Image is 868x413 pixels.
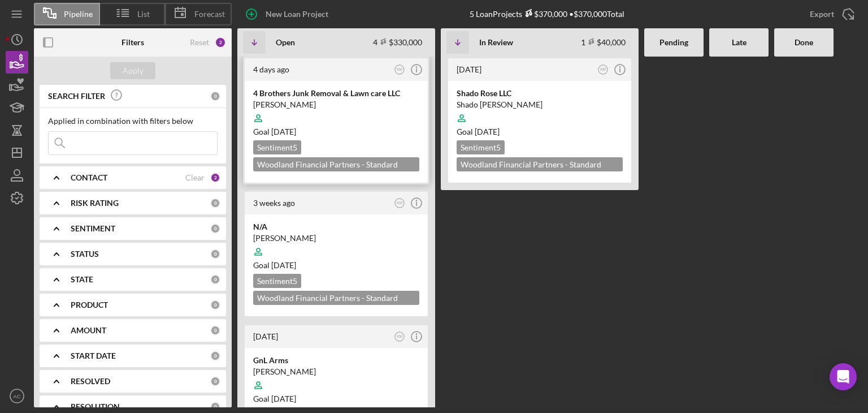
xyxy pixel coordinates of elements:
div: 2 [210,173,220,183]
time: 07/21/2025 [271,394,296,403]
b: CONTACT [71,173,107,182]
div: $370,000 [522,9,567,19]
div: Woodland Financial Partners - Standard Business Loan $25,000 [253,291,419,305]
b: RESOLVED [71,377,110,386]
time: 2025-07-22 13:41 [253,332,278,341]
time: 2025-06-05 18:18 [457,64,481,74]
span: Goal [DATE] [253,260,296,270]
div: New Loan Project [266,3,328,25]
div: 0 [210,91,220,101]
div: [PERSON_NAME] [253,233,419,244]
button: AC [6,385,28,407]
div: 5 Loan Projects • $370,000 Total [470,9,624,19]
b: In Review [479,38,513,47]
span: Forecast [194,10,225,19]
div: [PERSON_NAME] [253,366,419,377]
b: SEARCH FILTER [48,92,105,101]
span: Pipeline [64,10,93,19]
b: RESOLUTION [71,402,120,411]
button: Export [798,3,862,25]
text: KM [397,334,402,338]
b: Pending [659,38,688,47]
text: KM [600,67,606,71]
div: 4 Brothers Junk Removal & Lawn care LLC [253,88,419,99]
text: AC [13,393,20,399]
div: Sentiment 5 [253,140,301,154]
div: GnL Arms [253,355,419,366]
b: START DATE [71,351,116,360]
b: Open [276,38,295,47]
span: Goal [253,394,296,403]
time: 06/21/2025 [475,127,500,136]
span: Goal [457,127,500,136]
div: Apply [123,62,144,79]
a: 3 weeks agoKMN/A[PERSON_NAME]Goal [DATE]Sentiment5Woodland Financial Partners - Standard Business... [243,190,429,318]
a: 4 days agoKM4 Brothers Junk Removal & Lawn care LLC[PERSON_NAME]Goal [DATE]Sentiment5Woodland Fin... [243,57,429,184]
b: RISK RATING [71,199,119,208]
div: Woodland Financial Partners - Standard Business Loan $40,000 [457,157,623,171]
b: AMOUNT [71,326,106,335]
b: Filters [121,38,144,47]
div: Shado Rose LLC [457,88,623,99]
div: 2 [215,37,226,48]
b: STATE [71,275,93,284]
div: 0 [210,274,220,285]
time: 2025-08-21 17:22 [253,64,289,74]
b: PRODUCT [71,300,108,309]
div: Shado [PERSON_NAME] [457,99,623,110]
button: KM [392,329,407,345]
text: KM [397,67,402,71]
span: List [137,10,150,19]
div: Clear [185,173,205,182]
a: [DATE]KMShado Rose LLCShado [PERSON_NAME]Goal [DATE]Sentiment5Woodland Financial Partners - Stand... [446,57,633,184]
div: Export [810,3,834,25]
div: 0 [210,223,220,234]
div: 0 [210,376,220,386]
button: New Loan Project [237,3,340,25]
div: 0 [210,325,220,335]
div: Reset [190,38,209,47]
div: Sentiment 5 [457,140,505,154]
b: Done [795,38,813,47]
div: 0 [210,300,220,310]
time: 2025-08-05 20:01 [253,198,295,208]
div: 0 [210,402,220,412]
b: SENTIMENT [71,224,115,233]
div: Sentiment 5 [253,274,301,288]
div: 1 $40,000 [581,37,626,47]
button: KM [392,62,407,78]
div: N/A [253,221,419,233]
text: KM [397,201,402,205]
div: 0 [210,198,220,208]
div: Open Intercom Messenger [830,363,857,390]
div: [PERSON_NAME] [253,99,419,110]
div: Applied in combination with filters below [48,117,218,126]
div: 0 [210,351,220,361]
time: 10/20/2025 [271,127,296,136]
b: Late [732,38,747,47]
span: Goal [253,127,296,136]
div: 4 $330,000 [373,37,422,47]
button: Apply [110,62,155,79]
div: Woodland Financial Partners - Standard Business Loan $15,000 [253,157,419,171]
b: STATUS [71,249,99,259]
div: 0 [210,249,220,259]
button: KM [392,196,407,211]
button: KM [596,62,611,78]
